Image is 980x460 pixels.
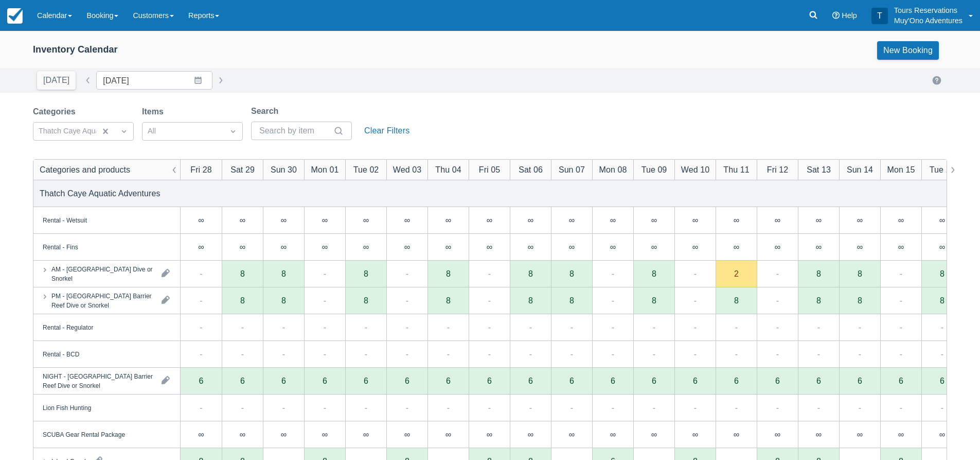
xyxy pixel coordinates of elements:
div: 6 [899,377,903,385]
div: ∞ [363,216,369,224]
span: Help [842,11,857,20]
div: SCUBA Gear Rental Package [43,430,125,439]
div: 6 [281,377,286,385]
div: - [200,267,202,280]
div: Sat 13 [807,163,831,176]
div: ∞ [222,234,263,261]
div: 8 [240,269,245,278]
div: - [200,348,202,360]
div: - [529,321,532,333]
label: Search [251,105,282,117]
div: 8 [816,269,821,278]
label: Items [142,106,168,118]
div: ∞ [363,430,369,438]
div: - [694,348,697,360]
div: ∞ [880,234,921,261]
div: - [488,348,491,360]
div: ∞ [633,207,674,234]
div: ∞ [510,207,551,234]
div: Rental - Fins [43,242,78,251]
div: 6 [775,377,780,385]
div: ∞ [469,421,510,448]
div: ∞ [651,216,657,224]
div: ∞ [939,430,945,438]
div: ∞ [263,421,304,448]
div: - [241,401,244,414]
div: - [324,267,326,280]
div: - [571,321,573,333]
div: 6 [816,377,821,385]
div: - [653,401,655,414]
div: Thu 04 [435,163,461,176]
div: 6 [734,377,739,385]
div: 6 [674,368,716,395]
div: ∞ [181,234,222,261]
div: - [612,348,614,360]
div: 8 [240,296,245,304]
div: Wed 03 [393,163,421,176]
div: ∞ [281,243,287,251]
div: 6 [921,368,963,395]
div: ∞ [198,216,204,224]
div: - [365,401,367,414]
div: ∞ [240,243,245,251]
div: - [694,267,697,280]
div: 8 [940,269,945,278]
div: NIGHT - [GEOGRAPHIC_DATA] Barrier Reef Dive or Snorkel [43,371,153,390]
div: - [406,401,408,414]
div: Tue 09 [642,163,667,176]
div: ∞ [198,430,204,438]
div: PM - [GEOGRAPHIC_DATA] Barrier Reef Dive or Snorkel [51,291,153,310]
div: ∞ [345,421,386,448]
div: - [365,321,367,333]
div: ∞ [716,234,757,261]
div: - [571,348,573,360]
div: 8 [940,296,945,304]
div: - [900,267,902,280]
div: - [406,267,408,280]
div: 6 [611,377,615,385]
div: ∞ [921,421,963,448]
div: - [612,401,614,414]
div: ∞ [222,421,263,448]
div: - [776,294,779,306]
div: - [324,321,326,333]
div: ∞ [528,216,533,224]
div: ∞ [857,430,863,438]
div: - [900,321,902,333]
div: Sun 30 [271,163,297,176]
div: 6 [858,377,862,385]
div: 6 [940,377,945,385]
div: Rental - Wetsuit [43,215,87,225]
div: 8 [528,296,533,304]
div: T [871,8,888,24]
div: ∞ [469,234,510,261]
div: - [200,401,202,414]
div: ∞ [674,421,716,448]
div: ∞ [345,234,386,261]
div: ∞ [446,430,451,438]
div: ∞ [775,430,780,438]
div: ∞ [775,216,780,224]
div: ∞ [839,234,880,261]
div: - [941,321,943,333]
div: - [694,401,697,414]
div: - [612,267,614,280]
div: ∞ [898,430,904,438]
div: 6 [181,368,222,395]
div: 6 [569,377,574,385]
div: ∞ [427,207,469,234]
div: ∞ [716,207,757,234]
div: ∞ [386,234,427,261]
div: 6 [240,377,245,385]
p: Muy'Ono Adventures [894,15,963,26]
div: - [406,294,408,306]
div: ∞ [734,430,739,438]
div: Rental - Regulator [43,322,93,332]
div: ∞ [857,243,863,251]
div: ∞ [939,216,945,224]
div: - [529,348,532,360]
div: 6 [693,377,698,385]
div: AM - [GEOGRAPHIC_DATA] Dive or Snorkel [51,264,153,283]
div: ∞ [816,243,822,251]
